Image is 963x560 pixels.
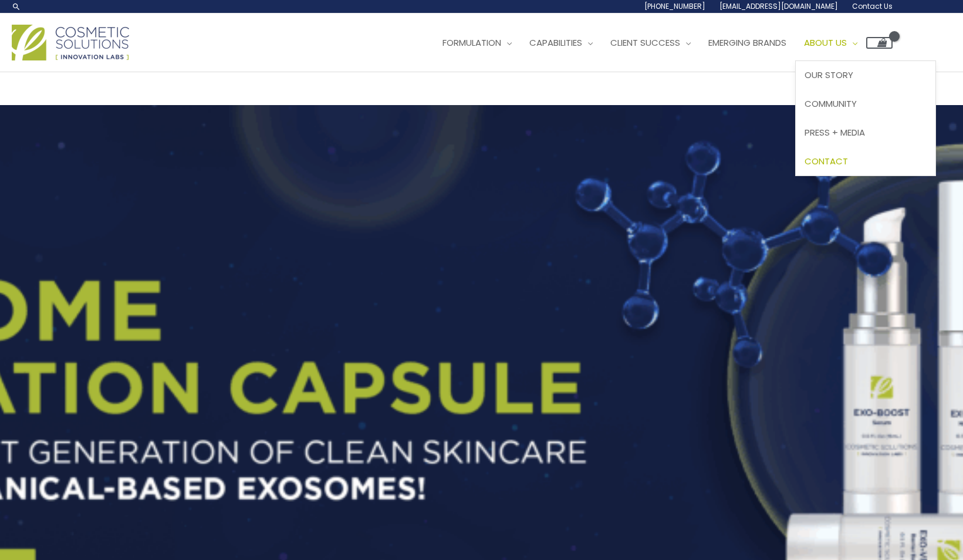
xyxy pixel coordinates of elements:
[796,147,935,176] a: Contact
[805,97,857,110] span: Community
[719,1,838,11] span: [EMAIL_ADDRESS][DOMAIN_NAME]
[866,37,893,49] a: View Shopping Cart, empty
[805,155,848,167] span: Contact
[795,25,866,60] a: About Us
[796,90,935,119] a: Community
[852,1,893,11] span: Contact Us
[529,36,582,49] span: Capabilities
[12,25,129,60] img: Cosmetic Solutions Logo
[602,25,700,60] a: Client Success
[805,126,865,139] span: Press + Media
[425,25,893,60] nav: Site Navigation
[804,36,847,49] span: About Us
[610,36,680,49] span: Client Success
[708,36,786,49] span: Emerging Brands
[700,25,795,60] a: Emerging Brands
[434,25,521,60] a: Formulation
[521,25,602,60] a: Capabilities
[644,1,705,11] span: [PHONE_NUMBER]
[805,69,853,81] span: Our Story
[12,2,21,11] a: Search icon link
[442,36,501,49] span: Formulation
[796,61,935,90] a: Our Story
[796,118,935,147] a: Press + Media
